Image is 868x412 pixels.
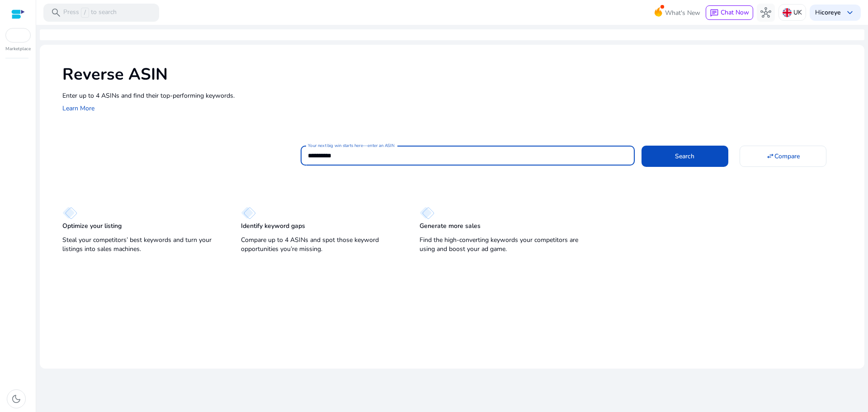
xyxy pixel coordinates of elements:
button: chatChat Now [706,5,753,20]
span: dark_mode [11,393,22,404]
p: Generate more sales [420,222,481,231]
p: Enter up to 4 ASINs and find their top-performing keywords. [62,91,855,100]
button: Search [642,146,728,166]
span: chat [710,9,719,18]
span: Search [675,152,694,161]
b: coreye [821,8,841,17]
p: Hi [815,9,841,16]
p: Steal your competitors’ best keywords and turn your listings into sales machines. [62,236,223,254]
mat-label: Your next big win starts here—enter an ASIN [308,142,394,149]
a: Learn More [62,104,94,113]
span: keyboard_arrow_down [844,7,855,18]
p: Marketplace [5,46,31,52]
span: search [51,7,61,18]
img: uk.svg [783,8,792,17]
span: / [81,8,89,18]
img: diamond.svg [62,207,77,219]
p: Press to search [63,8,117,18]
button: Compare [740,146,826,166]
mat-icon: swap_horiz [766,152,774,160]
p: UK [793,5,802,20]
p: Compare up to 4 ASINs and spot those keyword opportunities you’re missing. [241,236,401,254]
span: What's New [665,5,700,21]
img: diamond.svg [241,207,256,219]
p: Optimize your listing [62,222,122,231]
span: Compare [774,152,800,161]
h1: Reverse ASIN [62,65,855,84]
span: hub [760,7,771,18]
img: diamond.svg [420,207,434,219]
button: hub [757,4,775,22]
p: Find the high-converting keywords your competitors are using and boost your ad game. [420,236,580,254]
span: Chat Now [721,8,749,17]
p: Identify keyword gaps [241,222,305,231]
